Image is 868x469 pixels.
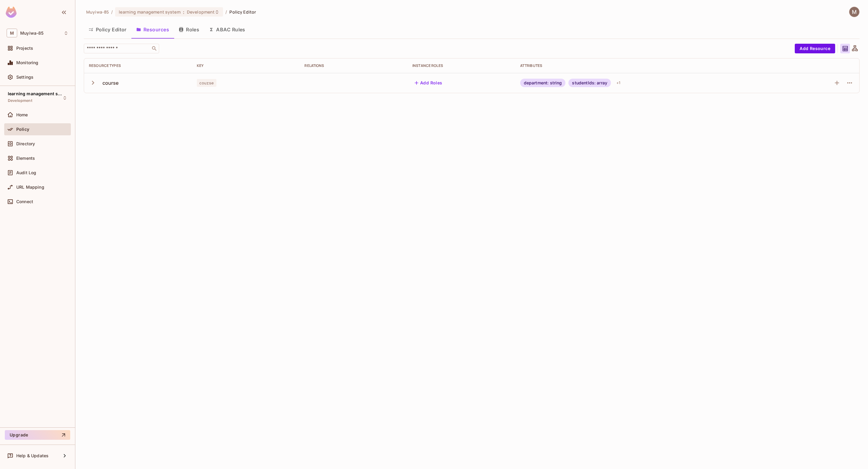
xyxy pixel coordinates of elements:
[229,9,256,15] span: Policy Editor
[111,9,113,15] li: /
[520,79,566,87] div: department: string
[568,79,611,87] div: studentIds: array
[89,63,187,68] div: Resource Types
[174,22,204,37] button: Roles
[102,80,119,86] div: course
[16,141,35,146] span: Directory
[119,9,180,15] span: learning management system
[7,29,17,37] span: M
[412,63,511,68] div: Instance roles
[849,7,859,17] img: Muyiwa Femi-Ige
[225,9,227,15] li: /
[16,60,39,65] span: Monitoring
[16,75,33,80] span: Settings
[795,44,835,53] button: Add Resource
[16,46,33,51] span: Projects
[614,78,623,88] div: + 1
[412,78,445,88] button: Add Roles
[16,127,29,132] span: Policy
[16,112,28,117] span: Home
[183,10,185,14] span: :
[197,79,216,87] span: course
[8,91,62,96] span: learning management system
[304,63,403,68] div: Relations
[84,22,131,37] button: Policy Editor
[16,156,35,161] span: Elements
[187,9,215,15] span: Development
[520,63,778,68] div: Attributes
[8,98,32,103] span: Development
[16,185,44,190] span: URL Mapping
[16,453,49,458] span: Help & Updates
[204,22,250,37] button: ABAC Rules
[5,430,70,440] button: Upgrade
[16,170,36,175] span: Audit Log
[20,31,43,36] span: Workspace: Muyiwa-85
[6,7,17,18] img: SReyMgAAAABJRU5ErkJggg==
[16,199,33,204] span: Connect
[86,9,109,15] span: the active workspace
[131,22,174,37] button: Resources
[197,63,295,68] div: Key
